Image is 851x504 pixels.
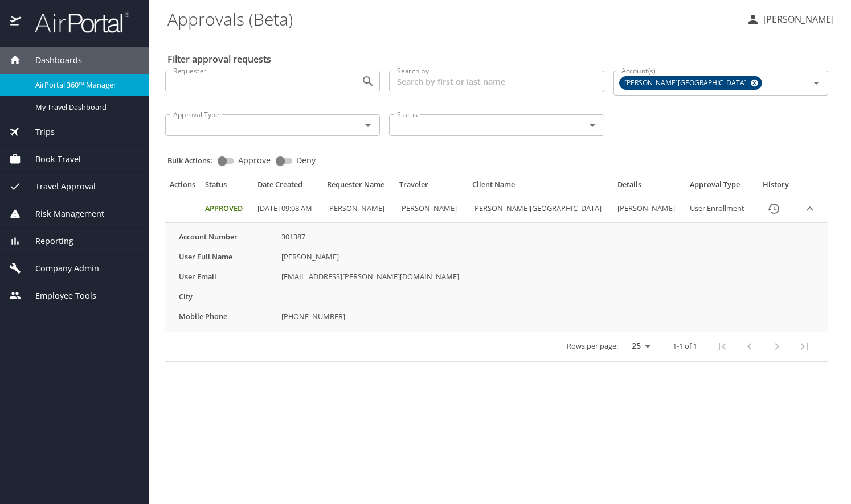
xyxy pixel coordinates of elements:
span: Risk Management [21,208,104,220]
input: Search by first or last name [389,71,604,92]
h2: Filter approval requests [167,50,271,68]
th: Approval Type [685,180,755,195]
p: Bulk Actions: [167,155,222,166]
span: Deny [296,156,316,164]
span: Employee Tools [21,290,96,302]
img: icon-airportal.png [10,11,22,34]
img: airportal-logo.png [22,11,129,34]
button: Open [808,75,824,91]
td: [PERSON_NAME] [613,195,685,223]
select: rows per page [623,337,654,354]
td: [DATE] 09:08 AM [253,195,322,223]
h1: Approvals (Beta) [167,1,737,36]
button: History [760,195,787,222]
th: Details [613,180,685,195]
span: AirPortal 360™ Manager [35,80,136,90]
table: Approval table [165,180,828,361]
th: Date Created [253,180,322,195]
th: User Email [174,267,277,287]
th: Mobile Phone [174,307,277,327]
td: [PERSON_NAME] [322,195,395,223]
span: Dashboards [21,54,82,67]
th: Status [201,180,253,195]
th: Traveler [395,180,467,195]
td: [PERSON_NAME] [395,195,467,223]
span: Approve [238,156,271,164]
td: [EMAIL_ADDRESS][PERSON_NAME][DOMAIN_NAME] [277,267,815,287]
span: Company Admin [21,262,99,275]
td: [PHONE_NUMBER] [277,307,815,327]
span: Trips [21,126,55,138]
span: Book Travel [21,153,81,166]
th: User Full Name [174,247,277,267]
span: My Travel Dashboard [35,102,136,113]
button: Open [360,73,376,89]
td: 301387 [277,228,815,247]
button: Open [584,117,600,133]
th: Account Number [174,228,277,247]
td: [PERSON_NAME] [277,247,815,267]
td: Approved [201,195,253,223]
p: [PERSON_NAME] [760,13,834,26]
th: Client Name [468,180,613,195]
th: Actions [165,180,201,195]
p: 1-1 of 1 [673,342,697,350]
p: Rows per page: [567,342,618,350]
span: Travel Approval [21,180,96,193]
button: expand row [801,200,819,217]
span: Reporting [21,235,73,247]
span: [PERSON_NAME][GEOGRAPHIC_DATA] [620,77,754,89]
th: Requester Name [322,180,395,195]
button: [PERSON_NAME] [742,9,838,30]
th: History [755,180,797,195]
td: [PERSON_NAME][GEOGRAPHIC_DATA] [468,195,613,223]
button: Open [360,117,376,133]
td: User Enrollment [685,195,755,223]
table: More info for approvals [174,228,815,327]
div: [PERSON_NAME][GEOGRAPHIC_DATA] [619,76,762,90]
th: City [174,287,277,307]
